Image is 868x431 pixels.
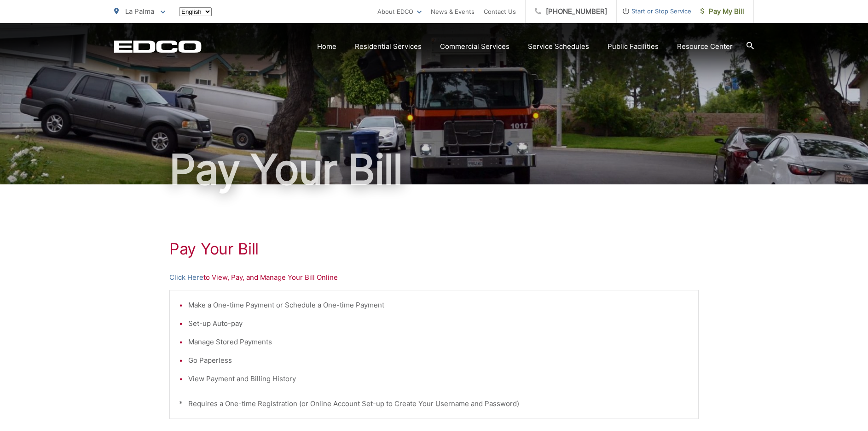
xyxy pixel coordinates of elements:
[125,7,154,16] span: La Palma
[528,41,589,52] a: Service Schedules
[317,41,336,52] a: Home
[377,6,422,17] a: About EDCO
[484,6,516,17] a: Contact Us
[355,41,422,52] a: Residential Services
[608,41,659,52] a: Public Facilities
[700,6,744,17] span: Pay My Bill
[169,240,699,258] h1: Pay Your Bill
[431,6,475,17] a: News & Events
[188,300,689,311] li: Make a One-time Payment or Schedule a One-time Payment
[169,272,203,283] a: Click Here
[677,41,733,52] a: Resource Center
[114,40,202,53] a: EDCD logo. Return to the homepage.
[188,373,689,384] li: View Payment and Billing History
[114,147,754,193] h1: Pay Your Bill
[169,272,699,283] p: to View, Pay, and Manage Your Bill Online
[188,318,689,329] li: Set-up Auto-pay
[179,7,212,16] select: Select a language
[188,337,689,348] li: Manage Stored Payments
[179,398,689,409] p: * Requires a One-time Registration (or Online Account Set-up to Create Your Username and Password)
[188,355,689,366] li: Go Paperless
[440,41,509,52] a: Commercial Services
